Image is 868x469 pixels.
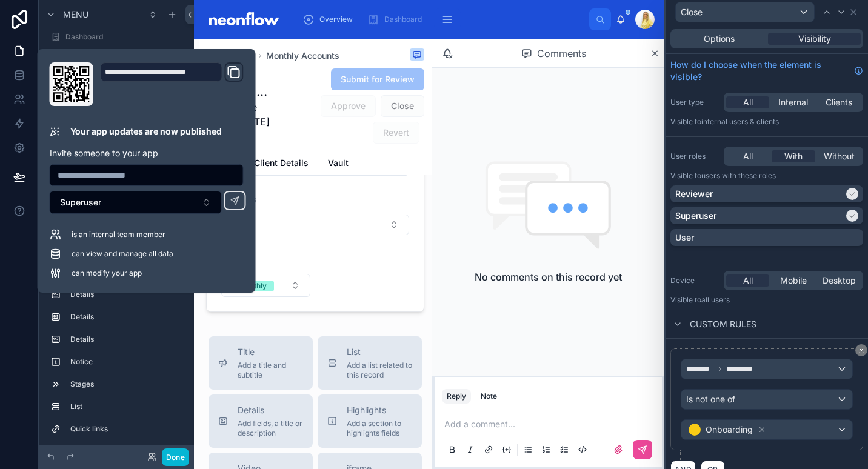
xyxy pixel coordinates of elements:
p: Reviewer [675,188,713,200]
span: Comments [537,46,586,61]
button: HighlightsAdd a section to highlights fields [318,394,422,448]
span: Title [238,346,303,358]
span: With [784,150,803,162]
span: All [743,96,753,108]
span: Clients [826,96,852,108]
button: Note [476,389,502,404]
a: How do I choose when the element is visible? [670,59,863,83]
div: scrollable content [293,6,589,33]
label: Stages [70,379,182,389]
span: Visibility [798,33,831,45]
button: ListAdd a list related to this record [318,336,422,390]
span: Dashboard [384,15,422,24]
span: Options [704,33,735,45]
span: Users with these roles [701,171,776,180]
div: Domain and Custom Link [101,62,244,106]
a: Vault [328,152,349,176]
h2: No comments on this record yet [475,270,622,284]
img: App logo [204,10,283,29]
button: TitleAdd a title and subtitle [209,336,313,390]
button: DetailsAdd fields, a title or description [209,394,313,448]
label: Details [70,312,182,322]
p: User [675,231,694,244]
p: Visible to [670,117,863,127]
span: Client Details [254,157,309,169]
button: Reply [442,389,471,404]
span: can modify your app [72,268,142,278]
label: Notice [70,357,182,367]
button: Done [162,448,189,466]
p: Invite someone to your app [50,147,244,159]
span: Onboarding [706,424,753,436]
p: Visible to [670,171,863,181]
button: Is not one of [681,389,853,410]
span: Overview [319,15,353,24]
span: can view and manage all data [72,249,173,259]
span: is an internal team member [72,230,165,239]
label: Details [70,334,182,344]
label: Device [670,276,719,285]
p: Superuser [675,210,716,222]
div: Note [481,391,497,401]
span: Details [238,404,303,416]
button: Select Button [50,191,222,214]
span: Desktop [823,274,856,287]
span: Add a section to highlights fields [347,419,412,438]
span: Internal users & clients [701,117,779,126]
span: Custom rules [690,318,756,330]
p: Visible to [670,295,863,305]
label: Details [70,290,182,299]
span: Add a list related to this record [347,361,412,380]
label: Quick links [70,424,182,434]
p: Your app updates are now published [70,125,222,138]
a: Dashboard [364,8,430,30]
span: List [347,346,412,358]
span: Superuser [60,196,101,208]
span: Menu [63,8,88,21]
label: List [70,402,182,411]
span: All [743,150,753,162]
div: scrollable content [39,257,194,445]
a: Overview [299,8,361,30]
span: Mobile [780,274,807,287]
span: Highlights [347,404,412,416]
button: Close [675,2,815,22]
a: Client Details [254,152,309,176]
span: Is not one of [686,393,735,405]
span: Vault [328,157,349,169]
button: Onboarding [681,419,853,440]
a: Dashboard [46,27,187,47]
label: User type [670,98,719,107]
span: Internal [778,96,808,108]
span: Add a title and subtitle [238,361,303,380]
span: How do I choose when the element is visible? [670,59,849,83]
span: all users [701,295,730,304]
span: All [743,274,753,287]
a: Monthly Accounts [266,50,339,62]
span: Add fields, a title or description [238,419,303,438]
span: Without [824,150,855,162]
span: Close [681,6,703,18]
label: User roles [670,151,719,161]
label: Dashboard [65,32,184,42]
